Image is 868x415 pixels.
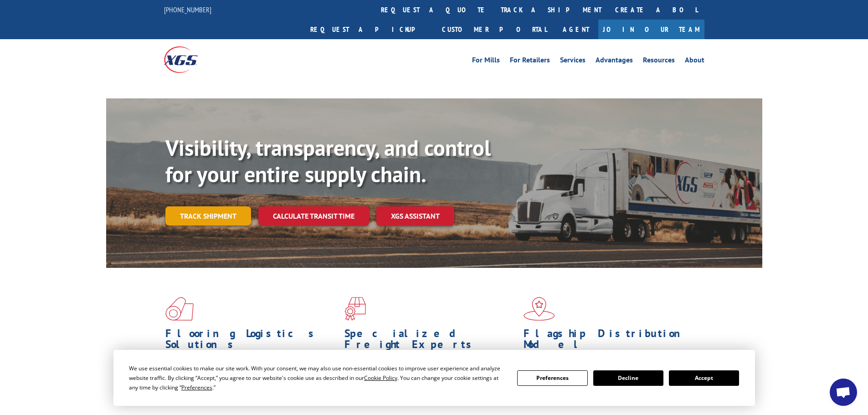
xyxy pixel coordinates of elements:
[596,56,633,67] a: Advantages
[517,370,587,386] button: Preferences
[472,56,500,67] a: For Mills
[258,206,369,226] a: Calculate transit time
[560,56,586,67] a: Services
[435,20,554,39] a: Customer Portal
[165,133,491,188] b: Visibility, transparency, and control for your entire supply chain.
[598,20,704,39] a: Join Our Team
[364,374,397,382] span: Cookie Policy
[669,370,739,386] button: Accept
[303,20,435,39] a: Request a pickup
[165,206,251,225] a: Track shipment
[524,297,555,321] img: xgs-icon-flagship-distribution-model-red
[554,20,598,39] a: Agent
[165,328,338,354] h1: Flooring Logistics Solutions
[344,297,366,321] img: xgs-icon-focused-on-flooring-red
[643,56,675,67] a: Resources
[165,297,194,321] img: xgs-icon-total-supply-chain-intelligence-red
[344,328,517,354] h1: Specialized Freight Experts
[129,364,506,392] div: We use essential cookies to make our site work. With your consent, we may also use non-essential ...
[510,56,550,67] a: For Retailers
[685,56,704,67] a: About
[113,350,755,406] div: Cookie Consent Prompt
[593,370,663,386] button: Decline
[164,5,211,14] a: [PHONE_NUMBER]
[524,328,696,354] h1: Flagship Distribution Model
[376,206,454,226] a: XGS ASSISTANT
[830,379,857,406] div: Open chat
[181,384,212,391] span: Preferences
